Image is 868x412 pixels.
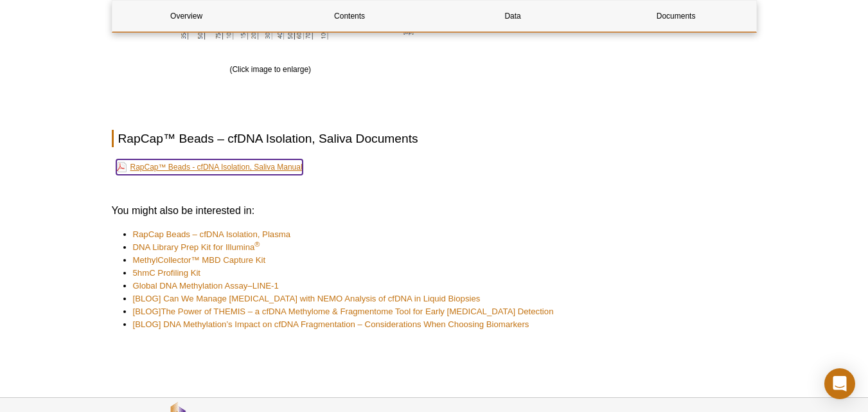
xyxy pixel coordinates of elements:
a: Global DNA Methylation Assay–LINE-1 [133,280,279,292]
a: RapCap™ Beads - cfDNA Isolation, Saliva Manual [116,159,303,175]
a: Contents [276,1,424,31]
a: DNA Library Prep Kit for Illumina® [133,241,260,254]
a: Documents [602,1,750,31]
div: Open Intercom Messenger [824,368,855,399]
a: RapCap Beads – cfDNA Isolation, Plasma [133,228,291,241]
a: [BLOG]The Power of THEMIS – a cfDNA Methylome & Fragmentome Tool for Early [MEDICAL_DATA] Detection [133,305,554,318]
sup: ® [254,240,260,248]
a: MethylCollector™ MBD Capture Kit [133,254,266,267]
a: Overview [112,1,261,31]
a: 5hmC Profiling Kit [133,267,201,280]
a: Data [439,1,587,31]
a: [BLOG] Can We Manage [MEDICAL_DATA] with NEMO Analysis of cfDNA in Liquid Biopsies [133,292,481,305]
h3: You might also be interested in: [112,203,757,219]
h2: RapCap™ Beads – cfDNA Isolation, Saliva Documents [112,130,757,147]
a: [BLOG] DNA Methylation’s Impact on cfDNA Fragmentation – Considerations When Choosing Biomarkers [133,318,529,331]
